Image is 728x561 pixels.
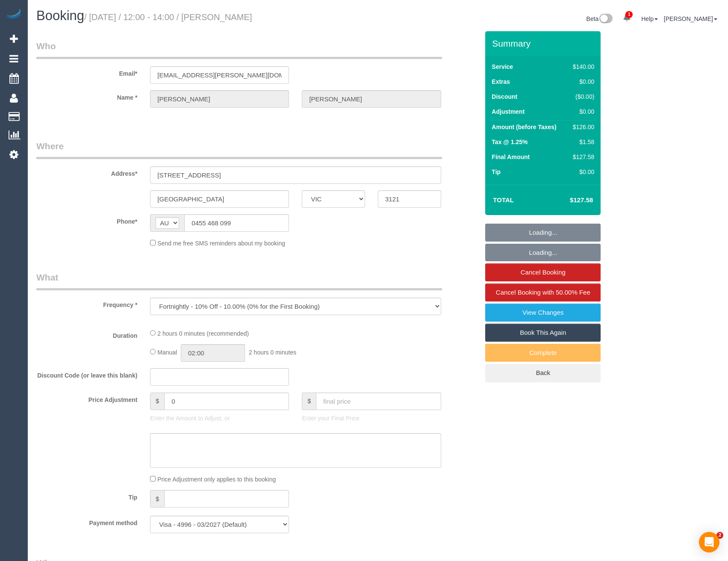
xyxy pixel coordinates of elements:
[492,168,501,176] label: Tip
[569,168,594,176] div: $0.00
[492,62,513,71] label: Service
[184,214,289,232] input: Phone*
[30,516,144,527] label: Payment method
[569,77,594,86] div: $0.00
[378,190,441,208] input: Post Code*
[150,66,289,84] input: Email*
[492,107,525,116] label: Adjustment
[36,271,442,290] legend: What
[699,532,719,552] div: Open Intercom Messenger
[641,15,658,22] a: Help
[30,214,144,226] label: Phone*
[492,153,530,161] label: Final Amount
[544,197,593,204] h4: $127.58
[496,289,590,296] span: Cancel Booking with 50.00% Fee
[30,66,144,78] label: Email*
[569,62,594,71] div: $140.00
[485,283,601,301] a: Cancel Booking with 50.00% Fee
[569,153,594,161] div: $127.58
[30,490,144,502] label: Tip
[587,15,613,22] a: Beta
[485,364,601,382] a: Back
[569,92,594,101] div: ($0.00)
[30,298,144,309] label: Frequency *
[30,166,144,178] label: Address*
[316,393,441,410] input: final price
[619,9,635,27] a: 1
[569,107,594,116] div: $0.00
[30,393,144,404] label: Price Adjustment
[625,11,633,18] span: 1
[492,38,596,48] h3: Summary
[249,349,296,356] span: 2 hours 0 minutes
[569,123,594,131] div: $126.00
[150,393,164,410] span: $
[30,328,144,340] label: Duration
[716,532,723,539] span: 2
[150,190,289,208] input: Suburb*
[302,414,441,422] p: Enter your Final Price
[36,8,84,23] span: Booking
[5,9,22,21] img: Automaid Logo
[302,90,441,108] input: Last Name*
[485,324,601,342] a: Book This Again
[157,349,177,356] span: Manual
[598,14,613,25] img: New interface
[150,490,164,508] span: $
[36,140,442,159] legend: Where
[492,92,517,101] label: Discount
[302,393,316,410] span: $
[157,240,285,247] span: Send me free SMS reminders about my booking
[485,304,601,322] a: View Changes
[84,12,252,22] small: / [DATE] / 12:00 - 14:00 / [PERSON_NAME]
[157,476,276,483] span: Price Adjustment only applies to this booking
[493,196,514,204] strong: Total
[492,77,510,86] label: Extras
[492,138,528,146] label: Tax @ 1.25%
[664,15,717,22] a: [PERSON_NAME]
[30,90,144,102] label: Name *
[492,123,556,131] label: Amount (before Taxes)
[157,330,249,337] span: 2 hours 0 minutes (recommended)
[150,90,289,108] input: First Name*
[150,414,289,422] p: Enter the Amount to Adjust, or
[30,368,144,380] label: Discount Code (or leave this blank)
[36,40,442,59] legend: Who
[569,138,594,146] div: $1.58
[485,263,601,281] a: Cancel Booking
